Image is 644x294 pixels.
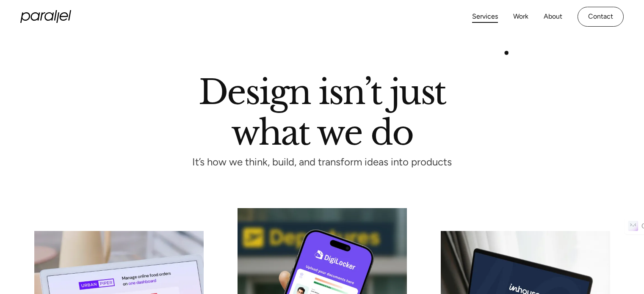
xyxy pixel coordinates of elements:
a: home [20,10,71,23]
a: Services [472,11,498,23]
h1: Design isn’t just what we do [199,76,446,145]
a: About [544,11,562,23]
p: It’s how we think, build, and transform ideas into products [177,159,467,166]
a: Work [513,11,528,23]
a: Contact [578,7,624,27]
